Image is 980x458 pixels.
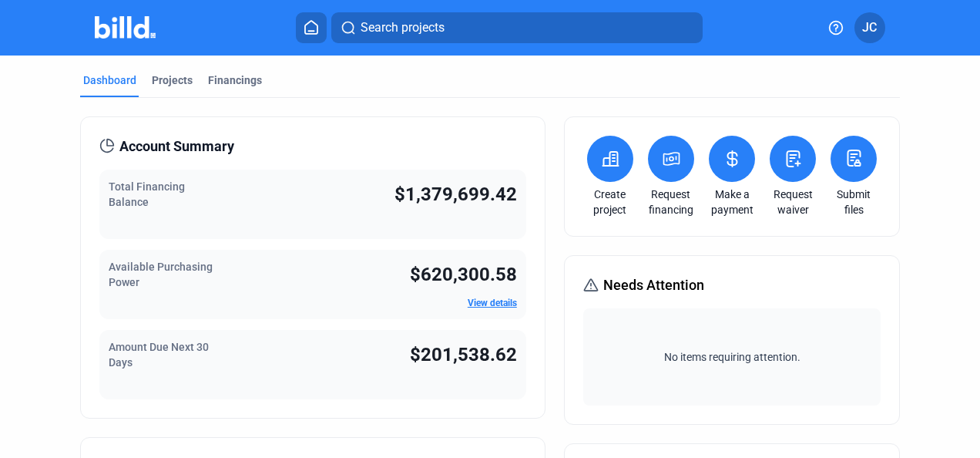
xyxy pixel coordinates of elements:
[109,341,209,369] span: Amount Due Next 30 Days
[644,187,698,217] a: Request financing
[603,274,704,296] span: Needs Attention
[854,12,885,43] button: JC
[705,187,759,217] a: Make a payment
[331,12,703,43] button: Search projects
[410,344,517,365] span: $201,538.62
[827,187,881,217] a: Submit files
[95,16,156,39] img: Billd Company Logo
[589,349,875,365] span: No items requiring attention.
[394,184,517,205] span: $1,379,699.42
[583,187,637,217] a: Create project
[83,72,136,88] div: Dashboard
[109,261,213,288] span: Available Purchasing Power
[410,264,517,285] span: $620,300.58
[468,298,517,308] a: View details
[109,180,185,208] span: Total Financing Balance
[862,19,877,37] span: JC
[361,19,445,37] span: Search projects
[208,72,262,88] div: Financings
[152,72,193,88] div: Projects
[766,187,820,217] a: Request waiver
[119,136,234,157] span: Account Summary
